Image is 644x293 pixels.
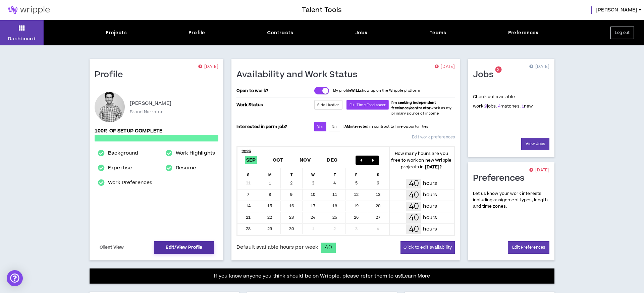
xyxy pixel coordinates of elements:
h1: Profile [95,70,128,80]
div: M [259,168,281,178]
p: hours [423,203,437,210]
sup: 2 [495,67,501,73]
span: work as my primary source of income [391,100,451,116]
p: hours [423,214,437,221]
p: hours [423,180,437,187]
strong: AM [344,124,350,129]
span: jobs. [485,103,497,109]
a: 1 [522,103,524,109]
div: Profile [189,29,205,36]
span: Sep [245,156,257,164]
span: new [522,103,533,109]
p: 100% of setup complete [95,127,218,135]
p: [PERSON_NAME] [130,99,171,108]
div: Preferences [508,29,539,36]
div: Projects [106,29,127,36]
p: Interested in perm job? [236,122,309,131]
div: S [237,168,259,178]
span: Side Hustler [317,102,339,108]
span: Yes [317,124,323,129]
a: Edit/View Profile [154,241,214,254]
b: [DATE] ? [425,164,442,170]
p: My profile show up on the Wripple platform [333,88,420,93]
span: Oct [271,156,285,164]
button: Log out [610,27,634,39]
p: Dashboard [8,35,36,42]
a: Client View [99,242,125,253]
span: matches. [498,103,521,109]
div: F [346,168,368,178]
button: Click to edit availability [400,241,455,254]
b: 2025 [241,149,251,155]
h3: Talent Tools [302,5,342,15]
p: hours [423,191,437,199]
span: No [332,124,337,129]
div: Teams [429,29,446,36]
a: Edit Preferences [508,241,549,254]
span: Nov [298,156,312,164]
h1: Availability and Work Status [236,70,363,80]
a: Resume [176,164,196,172]
p: [DATE] [435,64,455,70]
a: 9 [485,103,487,109]
a: Background [108,149,138,157]
div: Contracts [267,29,293,36]
div: S [367,168,389,178]
h1: Preferences [473,173,530,184]
p: Brand Narrator [130,109,163,115]
span: 2 [497,67,499,73]
span: Dec [325,156,339,164]
p: hours [423,225,437,233]
div: Michael B. [95,92,125,122]
div: T [281,168,303,178]
p: [DATE] [529,64,549,70]
p: If you know anyone you think should be on Wripple, please refer them to us! [214,272,430,280]
span: Default available hours per week [236,244,318,251]
div: Jobs [355,29,368,36]
div: Open Intercom Messenger [7,270,23,286]
a: Work Highlights [176,149,215,157]
a: Learn More [402,273,430,280]
a: 4 [498,103,500,109]
p: Work Status [236,100,309,110]
p: Let us know your work interests including assignment types, length and time zones. [473,191,549,210]
p: How many hours are you free to work on new Wripple projects in [389,150,454,170]
div: T [324,168,346,178]
strong: WILL [351,88,360,93]
p: I interested in contract to hire opportunities [343,124,429,129]
a: Expertise [108,164,132,172]
h1: Jobs [473,70,498,80]
p: [DATE] [198,64,218,70]
a: Edit work preferences [412,131,455,143]
p: Check out available work: [473,94,533,109]
span: [PERSON_NAME] [596,6,637,14]
div: W [303,168,324,178]
p: Open to work? [236,88,309,93]
b: I'm seeking independent freelance/contractor [391,100,436,111]
a: Work Preferences [108,179,152,187]
a: View Jobs [521,138,549,150]
p: [DATE] [529,167,549,174]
